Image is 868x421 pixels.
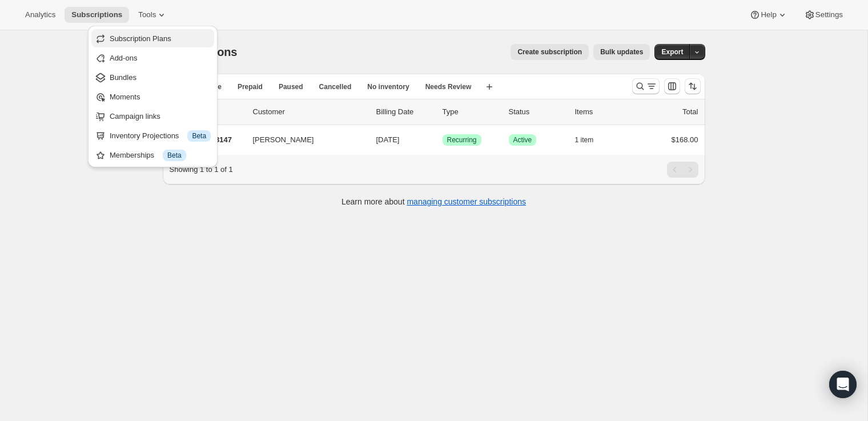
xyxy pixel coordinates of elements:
[480,79,499,95] button: Create new view
[91,87,214,106] button: Moments
[407,197,526,206] a: managing customer subscriptions
[192,131,206,141] span: Beta
[667,162,698,178] nav: Pagination
[367,82,409,91] span: No inventory
[593,44,650,60] button: Bulk updates
[91,68,214,86] button: Bundles
[279,82,303,91] span: Paused
[238,82,263,91] span: Prepaid
[167,151,182,160] span: Beta
[341,196,526,207] p: Learn more about
[110,34,171,43] span: Subscription Plans
[511,44,589,60] button: Create subscription
[685,78,701,94] button: Sort the results
[253,106,367,118] p: Customer
[672,135,698,144] span: $168.00
[91,107,214,125] button: Campaign links
[443,106,500,118] div: Type
[664,78,680,94] button: Customize table column order and visibility
[91,146,214,164] button: Memberships
[253,134,314,146] span: [PERSON_NAME]
[575,132,606,148] button: 1 item
[829,371,857,398] div: Open Intercom Messenger
[138,10,156,19] span: Tools
[187,132,698,148] div: 40914223147[PERSON_NAME][DATE]SuccessRecurringSuccessActive1 item$168.00
[575,106,632,118] div: Items
[131,7,174,23] button: Tools
[447,135,477,145] span: Recurring
[246,131,360,149] button: [PERSON_NAME]
[575,135,594,145] span: 1 item
[661,47,683,57] span: Export
[18,7,62,23] button: Analytics
[110,54,137,62] span: Add-ons
[517,47,582,57] span: Create subscription
[71,10,122,19] span: Subscriptions
[632,78,660,94] button: Search and filter results
[509,106,566,118] p: Status
[761,10,776,19] span: Help
[65,7,129,23] button: Subscriptions
[654,44,690,60] button: Export
[91,126,214,145] button: Inventory Projections
[91,29,214,47] button: Subscription Plans
[797,7,850,23] button: Settings
[110,112,160,121] span: Campaign links
[682,106,698,118] p: Total
[425,82,472,91] span: Needs Review
[91,49,214,67] button: Add-ons
[376,135,400,144] span: [DATE]
[815,10,843,19] span: Settings
[376,106,433,118] p: Billing Date
[110,73,136,82] span: Bundles
[110,150,211,161] div: Memberships
[513,135,532,145] span: Active
[110,93,140,101] span: Moments
[742,7,794,23] button: Help
[110,130,211,142] div: Inventory Projections
[187,106,698,118] div: IDCustomerBilling DateTypeStatusItemsTotal
[319,82,352,91] span: Cancelled
[600,47,643,57] span: Bulk updates
[25,10,55,19] span: Analytics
